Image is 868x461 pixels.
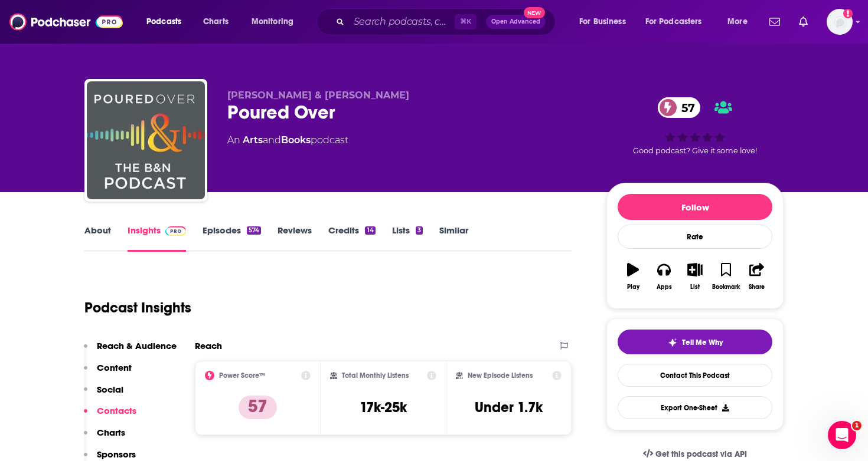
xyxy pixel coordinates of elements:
[794,12,812,32] a: Show notifications dropdown
[645,14,702,30] span: For Podcasters
[618,396,772,419] button: Export One-Sheet
[365,226,375,235] div: 14
[618,225,772,249] div: Rate
[765,12,785,32] a: Show notifications dropdown
[243,12,309,31] button: open menu
[263,134,281,146] span: and
[84,299,191,317] h1: Podcast Insights
[219,371,265,380] h2: Power Score™
[618,330,772,354] button: tell me why sparkleTell Me Why
[524,7,545,18] span: New
[606,90,784,163] div: 57Good podcast? Give it some love!
[843,9,853,18] svg: Add a profile image
[827,9,853,35] button: Show profile menu
[486,15,546,29] button: Open AdvancedNew
[618,364,772,387] a: Contact This Podcast
[690,284,700,291] div: List
[627,284,639,291] div: Play
[281,134,311,146] a: Books
[828,421,856,449] iframe: Intercom live chat
[349,12,455,31] input: Search podcasts, credits, & more...
[491,19,540,25] span: Open Advanced
[468,371,533,380] h2: New Episode Listens
[97,362,132,373] p: Content
[342,371,409,380] h2: Total Monthly Listens
[203,225,261,252] a: Episodes574
[638,12,719,31] button: open menu
[97,449,136,460] p: Sponsors
[680,255,710,298] button: List
[146,14,181,30] span: Podcasts
[165,226,186,236] img: Podchaser Pro
[571,12,641,31] button: open menu
[97,340,177,351] p: Reach & Audience
[360,399,407,416] h3: 17k-25k
[239,396,277,419] p: 57
[328,225,375,252] a: Credits14
[579,14,626,30] span: For Business
[97,427,125,438] p: Charts
[633,146,757,155] span: Good podcast? Give it some love!
[97,405,136,416] p: Contacts
[252,14,293,30] span: Monitoring
[710,255,741,298] button: Bookmark
[852,421,862,430] span: 1
[243,134,263,146] a: Arts
[827,9,853,35] img: User Profile
[742,255,772,298] button: Share
[227,90,409,101] span: [PERSON_NAME] & [PERSON_NAME]
[655,449,747,459] span: Get this podcast via API
[84,340,177,362] button: Reach & Audience
[827,9,853,35] span: Logged in as WunderElena
[138,12,197,31] button: open menu
[618,255,648,298] button: Play
[416,226,423,235] div: 3
[128,225,186,252] a: InsightsPodchaser Pro
[712,284,740,291] div: Bookmark
[9,11,123,33] img: Podchaser - Follow, Share and Rate Podcasts
[195,340,222,351] h2: Reach
[97,384,123,395] p: Social
[84,225,111,252] a: About
[749,284,765,291] div: Share
[648,255,679,298] button: Apps
[392,225,423,252] a: Lists3
[475,399,543,416] h3: Under 1.7k
[84,362,132,384] button: Content
[670,97,701,118] span: 57
[84,405,136,427] button: Contacts
[227,133,348,147] div: An podcast
[668,338,677,347] img: tell me why sparkle
[618,194,772,220] button: Follow
[727,14,748,30] span: More
[719,12,762,31] button: open menu
[328,8,567,35] div: Search podcasts, credits, & more...
[658,97,701,118] a: 57
[278,225,312,252] a: Reviews
[87,81,205,199] img: Poured Over
[203,14,229,30] span: Charts
[439,225,468,252] a: Similar
[195,12,236,31] a: Charts
[455,14,477,29] span: ⌘ K
[682,338,723,347] span: Tell Me Why
[84,384,123,406] button: Social
[247,226,261,235] div: 574
[657,284,672,291] div: Apps
[84,427,125,449] button: Charts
